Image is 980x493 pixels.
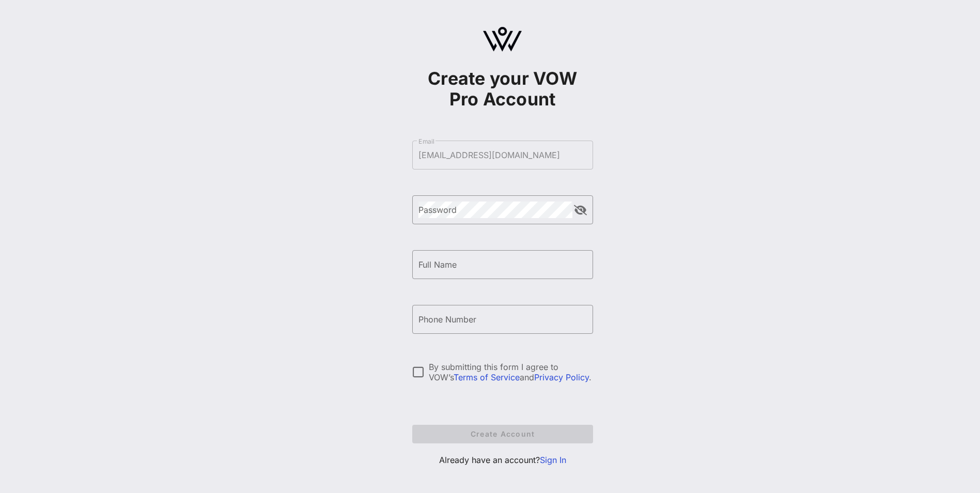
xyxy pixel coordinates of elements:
a: Terms of Service [454,372,520,382]
a: Sign In [540,455,566,465]
p: Already have an account? [412,454,593,466]
img: logo.svg [483,27,522,52]
h1: Create your VOW Pro Account [412,68,593,110]
label: Email [418,137,434,145]
div: By submitting this form I agree to VOW’s and . [429,362,593,382]
a: Privacy Policy [534,372,589,382]
button: append icon [574,205,587,215]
